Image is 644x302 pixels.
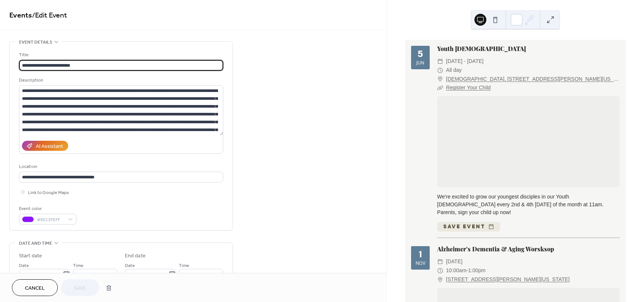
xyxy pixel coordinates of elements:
[416,261,425,266] div: Nov
[437,257,443,266] div: ​
[446,275,570,284] a: [STREET_ADDRESS][PERSON_NAME][US_STATE]
[468,266,486,275] span: 1:00pm
[437,193,620,216] div: We're excited to grow our youngest disciples in our Youth [DEMOGRAPHIC_DATA] every 2nd & 4th [DAT...
[419,250,422,260] div: 1
[437,75,443,84] div: ​
[416,61,424,66] div: Jun
[12,279,58,296] button: Cancel
[19,205,75,213] div: Event color
[437,222,500,232] button: Save event
[125,262,135,270] span: Date
[19,76,222,84] div: Description
[32,8,67,23] span: / Edit Event
[25,284,45,292] span: Cancel
[37,216,64,224] span: #9013FEFF
[437,45,526,53] a: Youth [DEMOGRAPHIC_DATA]
[446,66,462,75] span: All day
[125,252,146,260] div: End date
[19,163,222,171] div: Location
[73,262,83,270] span: Time
[417,50,423,59] div: 5
[19,252,42,260] div: Start date
[19,51,222,59] div: Title
[437,83,443,92] div: ​
[19,262,29,270] span: Date
[22,141,68,151] button: AI Assistant
[437,245,620,254] div: Alzheimer's Dementia & Aging Worsksop
[446,266,466,275] span: 10:00am
[437,275,443,284] div: ​
[446,57,484,66] span: [DATE] - [DATE]
[446,85,491,90] a: Register Your Child
[446,75,620,84] a: [DEMOGRAPHIC_DATA], [STREET_ADDRESS][PERSON_NAME][US_STATE]
[36,143,63,150] div: AI Assistant
[446,257,463,266] span: [DATE]
[437,266,443,275] div: ​
[437,66,443,75] div: ​
[19,239,52,247] span: Date and time
[437,57,443,66] div: ​
[466,266,468,275] span: -
[19,38,52,46] span: Event details
[179,262,189,270] span: Time
[9,8,32,23] a: Events
[28,189,69,197] span: Link to Google Maps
